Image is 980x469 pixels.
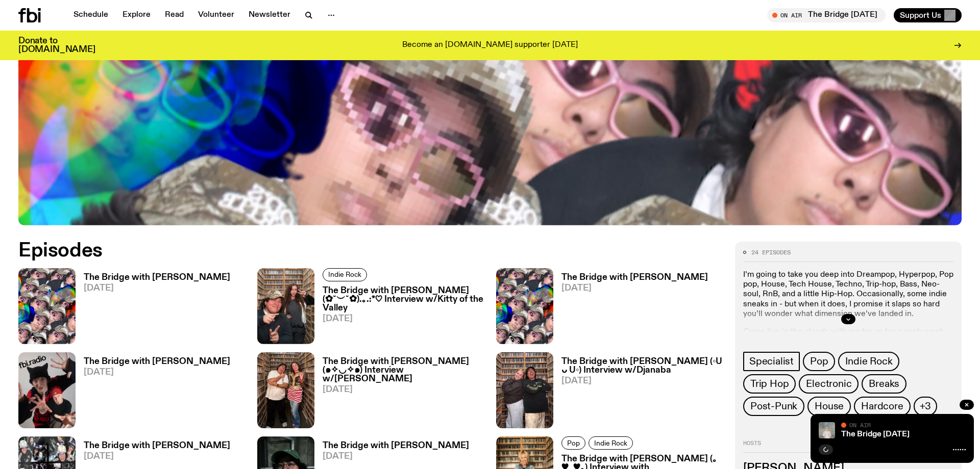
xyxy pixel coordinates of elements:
[894,8,962,22] button: Support Us
[841,430,910,438] a: The Bridge [DATE]
[914,397,938,416] button: +3
[589,436,633,450] a: Indie Rock
[862,374,906,394] a: Breaks
[84,441,230,450] h3: The Bridge with [PERSON_NAME]
[18,37,95,54] h3: Donate to [DOMAIN_NAME]
[323,441,469,450] h3: The Bridge with [PERSON_NAME]
[920,401,932,412] span: +3
[819,422,835,438] img: Mara stands in front of a frosted glass wall wearing a cream coloured t-shirt and black glasses. ...
[845,356,892,367] span: Indie Rock
[84,368,230,377] span: [DATE]
[192,8,240,22] a: Volunteer
[806,378,851,389] span: Electronic
[323,286,484,312] h3: The Bridge with [PERSON_NAME] (✿˘︶˘✿).｡.:*♡ Interview w/Kitty of the Valley
[767,8,886,22] button: On AirThe Bridge [DATE]
[743,352,800,371] a: Specialist
[900,11,941,20] span: Support Us
[743,397,804,416] a: Post-Punk
[84,452,230,461] span: [DATE]
[76,357,230,428] a: The Bridge with [PERSON_NAME][DATE]
[749,356,794,367] span: Specialist
[799,374,859,394] a: Electronic
[553,357,723,428] a: The Bridge with [PERSON_NAME] (◦U ᴗ U◦) Interview w/Djanaba[DATE]
[323,357,484,383] h3: The Bridge with [PERSON_NAME] (๑✧◡✧๑) Interview w/[PERSON_NAME]
[84,273,230,282] h3: The Bridge with [PERSON_NAME]
[323,268,367,281] a: Indie Rock
[323,385,484,394] span: [DATE]
[323,452,469,461] span: [DATE]
[553,273,708,344] a: The Bridge with [PERSON_NAME][DATE]
[561,357,723,375] h3: The Bridge with [PERSON_NAME] (◦U ᴗ U◦) Interview w/Djanaba
[751,250,791,255] span: 24 episodes
[84,357,230,366] h3: The Bridge with [PERSON_NAME]
[159,8,190,22] a: Read
[314,357,484,428] a: The Bridge with [PERSON_NAME] (๑✧◡✧๑) Interview w/[PERSON_NAME][DATE]
[257,352,314,428] img: Diana and FREDDY
[567,439,580,447] span: Pop
[743,270,953,319] p: I’m going to take you deep into Dreampop, Hyperpop, Pop pop, House, Tech House, Techno, Trip-hop,...
[849,422,871,428] span: On Air
[76,273,230,344] a: The Bridge with [PERSON_NAME][DATE]
[84,284,230,293] span: [DATE]
[750,401,797,412] span: Post-Punk
[815,401,844,412] span: House
[328,271,361,278] span: Indie Rock
[810,356,828,367] span: Pop
[561,273,708,282] h3: The Bridge with [PERSON_NAME]
[750,378,789,389] span: Trip Hop
[869,378,899,389] span: Breaks
[402,41,578,50] p: Become an [DOMAIN_NAME] supporter [DATE]
[594,439,627,447] span: Indie Rock
[861,401,903,412] span: Hardcore
[743,374,796,394] a: Trip Hop
[116,8,157,22] a: Explore
[323,315,484,323] span: [DATE]
[807,397,851,416] a: House
[854,397,910,416] a: Hardcore
[561,377,723,385] span: [DATE]
[561,436,585,450] a: Pop
[743,440,953,453] h2: Hosts
[242,8,297,22] a: Newsletter
[18,242,643,260] h2: Episodes
[561,284,708,293] span: [DATE]
[803,352,835,371] a: Pop
[838,352,899,371] a: Indie Rock
[314,286,484,344] a: The Bridge with [PERSON_NAME] (✿˘︶˘✿).｡.:*♡ Interview w/Kitty of the Valley[DATE]
[496,352,553,428] img: Diana and Djanaba
[67,8,114,22] a: Schedule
